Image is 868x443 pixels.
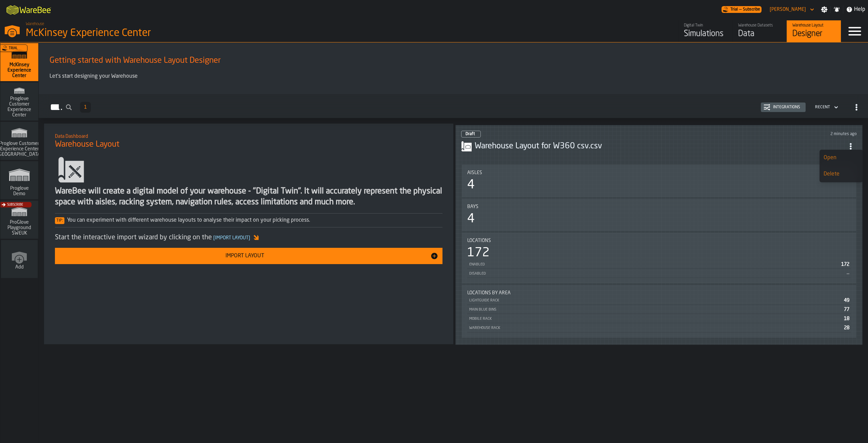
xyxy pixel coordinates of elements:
span: Getting started with Warehouse Layout Designer [50,55,221,66]
span: Aisles [467,170,482,176]
span: Locations [467,238,491,243]
label: button-toggle-Notifications [831,6,843,13]
a: link-to-/wh/i/99265d59-bd42-4a33-a5fd-483dee362034/designer [787,20,841,42]
button: button-Integrations [761,103,806,112]
span: Warehouse [26,22,44,26]
span: Trial [9,47,18,50]
span: 28 [844,326,849,330]
span: Import Layout [212,236,252,240]
div: Simulations [684,29,727,39]
a: link-to-/wh/i/b725f59e-a7b8-4257-9acf-85a504d5909c/simulations [0,122,38,161]
span: Tip: [55,217,64,224]
div: Menu Subscription [722,6,762,13]
h3: Warehouse Layout for W360 csv.csv [475,141,845,152]
div: StatList-item-Disabled [467,269,851,278]
div: stat-Locations by Area [462,285,856,338]
a: link-to-/wh/i/ad8a128b-0962-41b6-b9c5-f48cc7973f93/simulations [0,82,38,122]
span: Proglove Customer Experience Center [3,96,36,118]
li: dropdown-item [820,166,863,182]
a: link-to-/wh/i/99265d59-bd42-4a33-a5fd-483dee362034/data [732,20,787,42]
button: button-Import Layout [55,248,442,264]
span: 172 [841,262,849,267]
div: LightGuide Rack [469,298,841,303]
div: Title [467,170,851,176]
div: Main Blue Bins [469,308,841,312]
div: Warehouse Rack [469,326,841,330]
div: Title [467,290,851,296]
a: link-to-/wh/new [1,240,38,279]
span: Draft [466,132,475,136]
div: DropdownMenuValue-4 [815,105,830,110]
a: link-to-/wh/i/3029b44a-deb1-4df6-9711-67e1c2cc458a/simulations [0,201,38,240]
div: StatList-item-LightGuide Rack [467,296,851,305]
div: Start the interactive import wizard by clicking on the [55,233,442,242]
div: Data [738,29,781,39]
span: Trial [730,7,738,12]
div: Warehouse Layout [792,23,835,28]
div: You can experiment with different warehouse layouts to analyse their impact on your picking process. [55,216,442,224]
h2: Sub Title [50,54,857,55]
span: 1 [84,105,87,110]
span: Locations by Area [467,290,511,296]
div: StatList-item-Main Blue Bins [467,305,851,314]
div: status-0 2 [461,131,481,137]
div: Integrations [770,105,803,110]
span: — [739,7,742,12]
label: button-toggle-Settings [818,6,830,13]
h2: button-Layouts [39,94,868,118]
div: Digital Twin [684,23,727,28]
div: Disabled [469,272,844,276]
div: Delete [824,170,859,178]
p: Let's start designing your Warehouse [50,72,857,80]
span: Help [854,5,865,14]
div: StatList-item-Enabled [467,260,851,269]
div: Import Layout [59,252,430,260]
div: Designer [792,29,835,39]
div: 4 [467,178,475,192]
span: 18 [844,316,849,321]
span: Bays [467,204,478,209]
div: DropdownMenuValue-Joe Ramos [770,7,806,12]
ul: dropdown-menu [820,150,863,182]
div: title-Warehouse Layout [50,129,448,153]
span: Subscribe [743,7,760,12]
div: StatList-item-Mobile rack [467,314,851,323]
div: StatList-item-Warehouse Rack [467,323,851,332]
div: 172 [467,246,490,260]
a: link-to-/wh/i/99265d59-bd42-4a33-a5fd-483dee362034/pricing/ [722,6,762,13]
div: Title [467,204,851,209]
div: Title [467,238,851,243]
div: ItemListCard-DashboardItemContainer [455,125,863,345]
div: Updated: 8/14/2025, 2:45:54 PM Created: 8/14/2025, 2:36:15 PM [670,132,857,136]
div: DropdownMenuValue-Joe Ramos [767,5,815,14]
div: WareBee will create a digital model of your warehouse - "Digital Twin". It will accurately repres... [55,186,442,208]
div: Mobile rack [469,317,841,321]
span: Subscribe [7,203,23,207]
div: DropdownMenuValue-4 [812,103,840,111]
div: 4 [467,212,475,226]
div: Open [824,154,859,162]
a: link-to-/wh/i/99265d59-bd42-4a33-a5fd-483dee362034/simulations [0,43,38,82]
div: ItemListCard- [44,124,453,344]
a: link-to-/wh/i/99265d59-bd42-4a33-a5fd-483dee362034/simulations [678,20,732,42]
div: title-Getting started with Warehouse Layout Designer [44,48,863,72]
div: Enabled [469,262,839,267]
a: link-to-/wh/i/e36b03eb-bea5-40ab-83a2-6422b9ded721/simulations [0,161,38,201]
li: dropdown-item [820,150,863,166]
div: stat-Locations [462,233,856,283]
div: ItemListCard- [39,42,868,94]
label: button-toggle-Menu [841,20,868,42]
span: Warehouse Layout [55,139,119,150]
section: card-LayoutDashboardCard [461,163,857,339]
span: 49 [844,298,849,303]
span: 77 [844,307,849,312]
label: button-toggle-Help [843,5,868,14]
span: [ [213,236,215,240]
span: — [847,271,849,276]
div: ButtonLoadMore-Load More-Prev-First-Last [77,102,94,113]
